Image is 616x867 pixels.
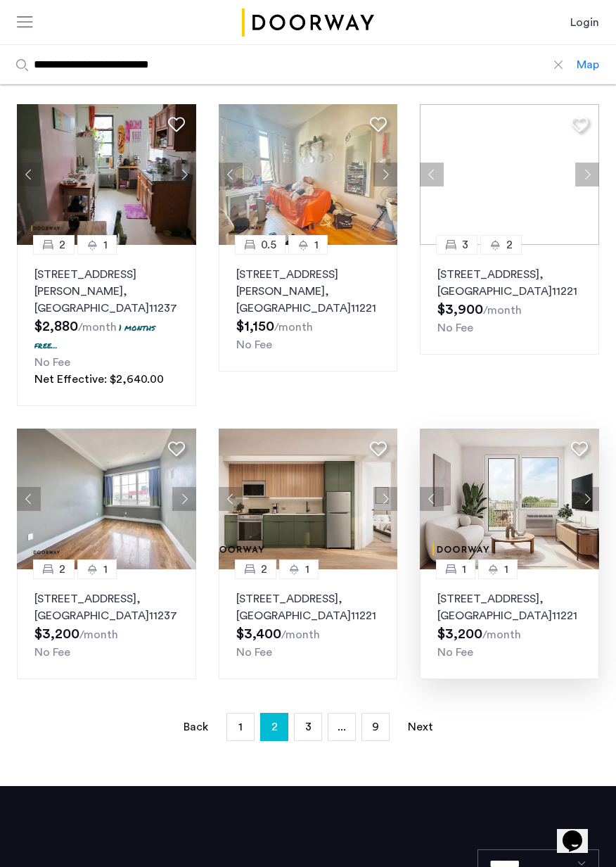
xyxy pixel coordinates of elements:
iframe: chat widget [557,811,602,853]
sub: /month [482,629,521,640]
span: 3 [462,236,468,253]
span: No Fee [236,647,272,658]
span: $3,400 [236,627,281,641]
button: Previous apartment [17,163,41,186]
span: No Fee [34,357,70,368]
span: 2 [271,716,278,738]
span: 1 [238,721,243,733]
a: 21[STREET_ADDRESS], [GEOGRAPHIC_DATA]11237No Fee [17,569,196,679]
span: Net Effective: $2,640.00 [34,374,164,385]
p: [STREET_ADDRESS] 11237 [34,590,179,624]
button: Previous apartment [219,163,243,186]
button: Next apartment [373,487,397,511]
span: 1 [305,561,309,578]
span: $3,900 [437,303,483,317]
button: Previous apartment [219,487,243,511]
a: 21[STREET_ADDRESS][PERSON_NAME], [GEOGRAPHIC_DATA]112371 months free...No FeeNet Effective: $2,64... [17,245,196,406]
span: No Fee [437,647,473,658]
button: Next apartment [172,163,196,186]
button: Next apartment [172,487,196,511]
span: $3,200 [34,627,79,641]
p: [STREET_ADDRESS][PERSON_NAME] 11221 [236,266,380,317]
a: 32[STREET_ADDRESS], [GEOGRAPHIC_DATA]11221No Fee [420,245,599,355]
a: 11[STREET_ADDRESS], [GEOGRAPHIC_DATA]11221No Fee [420,569,599,679]
p: [STREET_ADDRESS] 11221 [437,266,582,300]
button: Next apartment [575,163,599,186]
sub: /month [483,305,522,316]
sub: /month [79,629,118,640]
img: dc6efc1f-24ba-4395-9182-45437e21be9a_638721336159452013.png [17,104,196,245]
span: 1 [504,561,508,578]
a: Next [406,714,435,740]
a: 0.51[STREET_ADDRESS][PERSON_NAME], [GEOGRAPHIC_DATA]11221No Fee [219,245,398,372]
p: [STREET_ADDRESS] 11221 [236,590,380,624]
a: 21[STREET_ADDRESS], [GEOGRAPHIC_DATA]11221No Fee [219,569,398,679]
span: 0.5 [261,236,276,253]
img: dc6efc1f-24ba-4395-9182-45437e21be9a_638934102650915852.png [219,429,398,569]
sub: /month [281,629,320,640]
button: Previous apartment [420,163,444,186]
span: 1 [314,236,319,253]
button: Previous apartment [420,487,444,511]
button: Previous apartment [17,487,41,511]
span: ... [338,721,346,733]
sub: /month [274,322,313,333]
span: $3,200 [437,627,482,641]
span: 1 [103,561,108,578]
span: 9 [372,721,379,733]
span: No Fee [437,322,473,334]
span: 2 [59,236,65,253]
span: 3 [305,721,312,733]
button: Next apartment [575,487,599,511]
a: Back [181,714,210,740]
span: 1 [462,561,466,578]
a: Cazamio Logo [239,8,377,37]
img: logo [239,8,377,37]
span: $1,150 [236,319,274,334]
a: Login [570,14,599,31]
sub: /month [78,322,117,333]
span: No Fee [34,647,70,658]
img: 2012_638604519984317313.jpeg [17,429,196,569]
span: 2 [506,236,513,253]
span: No Fee [236,339,272,350]
p: [STREET_ADDRESS][PERSON_NAME] 11237 [34,266,179,317]
img: dc6efc1f-24ba-4395-9182-45437e21be9a_638934096194327990.png [420,429,599,569]
nav: Pagination [17,713,599,741]
div: Map [577,56,599,73]
span: 1 [103,236,108,253]
span: $2,880 [34,319,78,334]
span: 2 [261,561,267,578]
p: [STREET_ADDRESS] 11221 [437,590,582,624]
img: 2014_638568420038759984.jpeg [219,104,398,245]
button: Next apartment [373,163,397,186]
span: 2 [59,561,65,578]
